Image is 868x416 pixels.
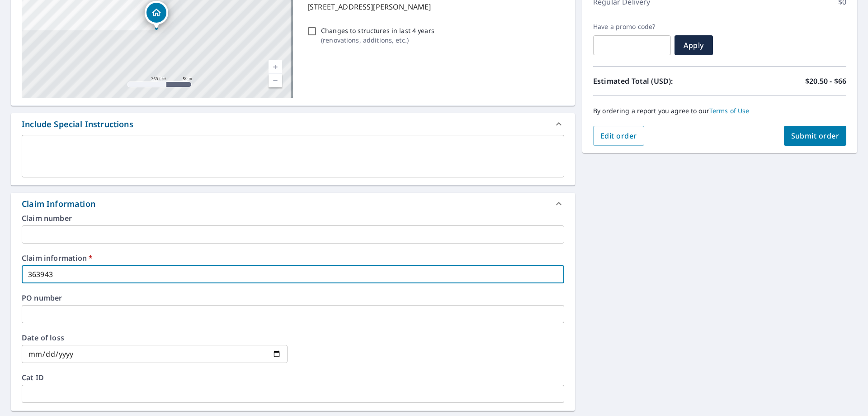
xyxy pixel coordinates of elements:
[22,294,564,301] label: PO number
[682,40,706,50] span: Apply
[784,126,847,146] button: Submit order
[269,74,282,87] a: Current Level 17, Zoom Out
[791,131,840,141] span: Submit order
[22,198,95,210] div: Claim Information
[709,106,750,115] a: Terms of Use
[593,107,846,115] p: By ordering a report you agree to our
[22,374,564,381] label: Cat ID
[145,1,168,29] div: Dropped pin, building 1, Residential property, 10 Sanford Dr Easton, CT 06612
[22,118,133,130] div: Include Special Instructions
[22,334,288,341] label: Date of loss
[321,35,434,45] p: ( renovations, additions, etc. )
[307,1,561,12] p: [STREET_ADDRESS][PERSON_NAME]
[22,254,564,262] label: Claim information
[11,113,575,135] div: Include Special Instructions
[675,35,713,55] button: Apply
[805,76,846,86] p: $20.50 - $66
[593,76,720,86] p: Estimated Total (USD):
[600,131,637,141] span: Edit order
[593,126,644,146] button: Edit order
[22,215,564,222] label: Claim number
[593,23,671,31] label: Have a promo code?
[269,60,282,74] a: Current Level 17, Zoom In
[321,26,434,35] p: Changes to structures in last 4 years
[11,193,575,215] div: Claim Information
